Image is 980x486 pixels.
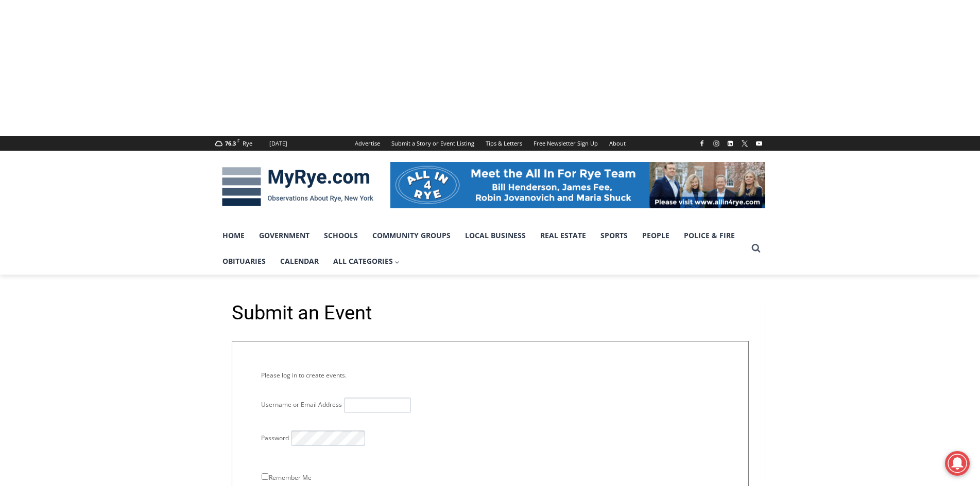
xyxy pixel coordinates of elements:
a: Linkedin [724,137,736,150]
a: Real Estate [533,223,593,248]
nav: Secondary Navigation [349,136,631,151]
a: Advertise [349,136,386,151]
a: Free Newsletter Sign Up [528,136,604,151]
a: Tips & Letters [480,136,528,151]
label: Password [261,434,289,442]
a: Facebook [696,137,708,150]
a: Calendar [273,248,326,274]
a: Instagram [710,137,723,150]
span: F [237,138,239,143]
a: YouTube [753,137,765,150]
nav: Primary Navigation [215,223,747,275]
div: [DATE] [269,139,287,148]
p: Please log in to create events. [261,370,719,380]
a: Community Groups [365,223,458,248]
a: Sports [593,223,635,248]
a: People [635,223,677,248]
a: Home [215,223,252,248]
button: View Search Form [747,239,765,258]
img: All in for Rye [390,162,765,208]
span: 76.3 [225,139,236,147]
a: Schools [317,223,365,248]
div: Rye [243,139,252,148]
h1: Submit an Event [232,301,749,325]
a: Submit a Story or Event Listing [386,136,480,151]
a: All Categories [326,248,407,274]
a: Government [252,223,317,248]
label: Username or Email Address [261,400,342,409]
a: X [738,137,751,150]
a: About [604,136,631,151]
a: Local Business [458,223,533,248]
span: All Categories [333,256,400,267]
label: Remember Me [261,473,312,482]
img: MyRye.com [215,160,380,213]
a: Police & Fire [677,223,742,248]
input: Remember Me [262,473,268,480]
a: Obituaries [215,248,273,274]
